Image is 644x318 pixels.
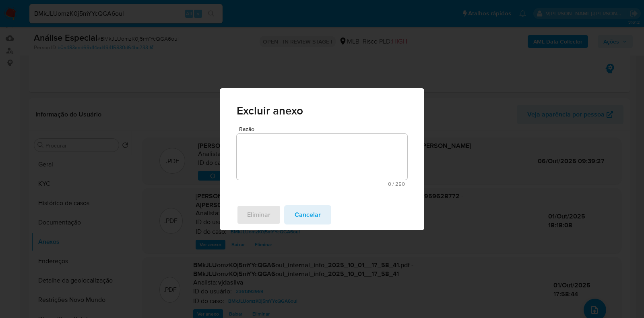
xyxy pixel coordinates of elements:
[295,206,321,224] span: Cancelar
[284,205,331,224] button: cancel.action
[239,181,405,187] span: Máximo 250 caracteres
[237,134,407,180] textarea: Razão
[220,88,424,230] div: Excluir anexo
[237,105,407,116] span: Excluir anexo
[239,126,410,132] span: Razão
